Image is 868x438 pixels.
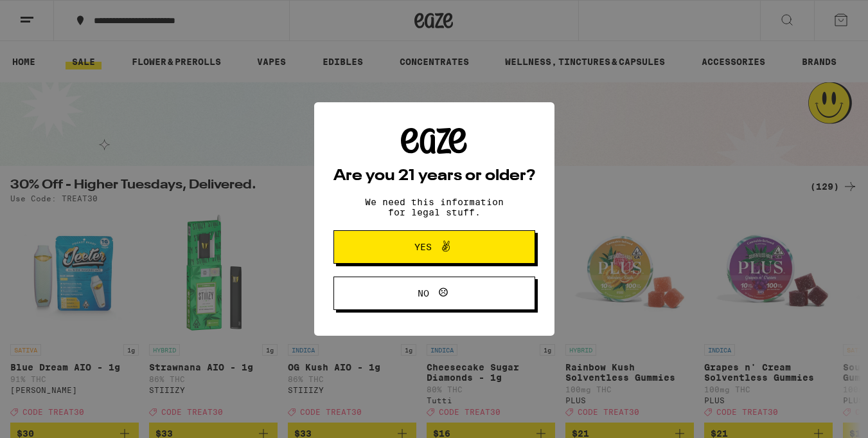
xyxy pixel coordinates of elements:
p: We need this information for legal stuff. [354,197,515,217]
span: No [418,289,429,298]
button: Yes [333,230,535,264]
h2: Are you 21 years or older? [333,169,535,184]
button: No [333,277,535,310]
span: Yes [414,242,432,251]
